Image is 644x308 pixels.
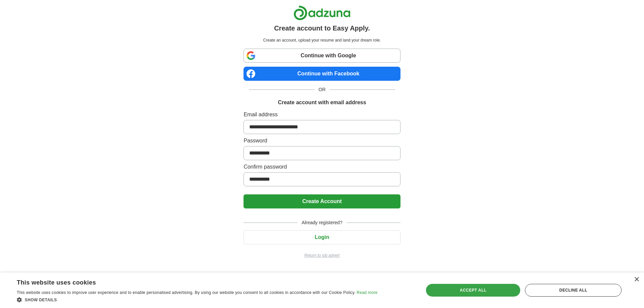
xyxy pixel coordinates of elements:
[245,37,399,43] p: Create an account, upload your resume and land your dream role.
[244,230,400,244] button: Login
[25,298,57,302] span: Show details
[634,277,639,282] div: Close
[426,284,521,297] div: Accept all
[357,290,377,295] a: Read more, opens a new window
[293,5,351,20] img: Adzuna logo
[244,67,400,81] a: Continue with Facebook
[17,296,377,303] div: Show details
[244,194,400,208] button: Create Account
[278,99,366,107] h1: Create account with email address
[244,137,400,145] label: Password
[244,163,400,171] label: Confirm password
[244,252,400,258] a: Return to job advert
[17,290,356,295] span: This website uses cookies to improve user experience and to enable personalised advertising. By u...
[274,23,370,33] h1: Create account to Easy Apply.
[17,276,361,287] div: This website uses cookies
[244,111,400,119] label: Email address
[244,234,400,240] a: Login
[298,219,346,226] span: Already registered?
[244,49,400,63] a: Continue with Google
[525,284,622,297] div: Decline all
[315,86,330,93] span: OR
